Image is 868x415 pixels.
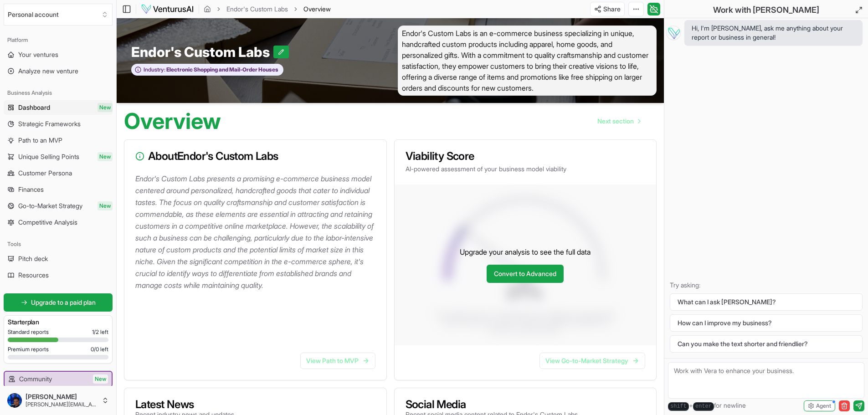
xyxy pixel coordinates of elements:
span: Industry: [144,66,165,73]
button: Agent [804,400,835,411]
span: Next section [597,117,634,126]
h3: Viability Score [406,151,646,162]
span: New [98,152,113,161]
a: Your ventures [4,47,113,62]
span: New [98,103,113,112]
h3: Latest News [135,399,234,410]
kbd: enter [693,402,714,411]
a: Competitive Analysis [4,215,113,230]
span: 1 / 2 left [92,328,108,336]
img: logo [141,4,194,15]
span: Unique Selling Points [18,152,79,161]
span: Electronic Shopping and Mail-Order Houses [165,66,278,73]
button: Share [590,2,625,16]
p: Upgrade your analysis to see the full data [460,246,591,257]
a: Finances [4,182,113,197]
img: ACg8ocKy_1S-ccOHrYGGG1A3sZX6Cge0x-wKhfscLcEfhu7pzu2EK1RrRQ=s96-c [7,393,22,408]
h1: Overview [124,110,221,132]
span: Finances [18,185,44,194]
a: View Path to MVP [300,353,375,369]
a: DashboardNew [4,100,113,115]
button: Industry:Electronic Shopping and Mail-Order Houses [131,64,283,76]
h3: Starter plan [8,318,108,327]
span: Competitive Analysis [18,218,77,227]
span: Share [603,5,621,14]
button: [PERSON_NAME][PERSON_NAME][EMAIL_ADDRESS][PERSON_NAME][DOMAIN_NAME] [4,389,113,411]
a: Convert to Advanced [487,265,564,283]
span: [PERSON_NAME][EMAIL_ADDRESS][PERSON_NAME][DOMAIN_NAME] [26,401,98,408]
a: CommunityNew [5,372,112,386]
h3: About Endor's Custom Labs [135,151,375,162]
p: Endor's Custom Labs presents a promising e-commerce business model centered around personalized, ... [135,173,379,291]
span: 0 / 0 left [91,346,108,353]
span: Pitch deck [18,254,48,263]
span: Community [19,374,52,384]
a: Customer Persona [4,166,113,180]
span: Go-to-Market Strategy [18,201,82,210]
a: Upgrade to a paid plan [4,293,113,312]
a: View Go-to-Market Strategy [539,353,645,369]
nav: breadcrumb [204,5,331,14]
a: Endor's Custom Labs [226,5,288,14]
a: Go to next page [590,112,647,130]
nav: pagination [590,112,647,130]
p: AI-powered assessment of your business model viability [406,164,646,174]
span: New [98,201,113,210]
a: Go-to-Market StrategyNew [4,199,113,213]
a: Strategic Frameworks [4,117,113,131]
div: Business Analysis [4,86,113,100]
span: Endor's Custom Labs [131,44,273,60]
span: Endor's Custom Labs is an e-commerce business specializing in unique, handcrafted custom products... [398,26,657,96]
button: What can I ask [PERSON_NAME]? [670,293,863,311]
a: Resources [4,268,113,282]
a: Unique Selling PointsNew [4,149,113,164]
span: Premium reports [8,346,49,353]
a: Pitch deck [4,251,113,266]
span: New [93,374,108,384]
a: Path to an MVP [4,133,113,148]
span: Analyze new venture [18,67,78,76]
span: Overview [303,5,331,14]
span: Your ventures [18,50,58,59]
img: Vera [666,26,681,40]
span: Dashboard [18,103,50,112]
span: Agent [816,402,831,410]
span: Standard reports [8,328,49,336]
kbd: shift [668,402,689,411]
a: Analyze new venture [4,64,113,78]
span: + for newline [668,401,746,411]
span: Path to an MVP [18,136,62,145]
span: Customer Persona [18,169,72,178]
div: Tools [4,237,113,251]
button: Select an organization [4,4,113,26]
div: Platform [4,33,113,47]
span: Hi, I'm [PERSON_NAME], ask me anything about your report or business in general! [692,24,855,42]
span: Upgrade to a paid plan [31,298,96,307]
p: Try asking: [670,281,863,290]
h2: Work with [PERSON_NAME] [713,4,819,16]
span: [PERSON_NAME] [26,393,98,401]
span: Strategic Frameworks [18,119,81,128]
button: How can I improve my business? [670,314,863,332]
h3: Social Media [406,399,578,410]
button: Can you make the text shorter and friendlier? [670,335,863,353]
span: Resources [18,271,49,280]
